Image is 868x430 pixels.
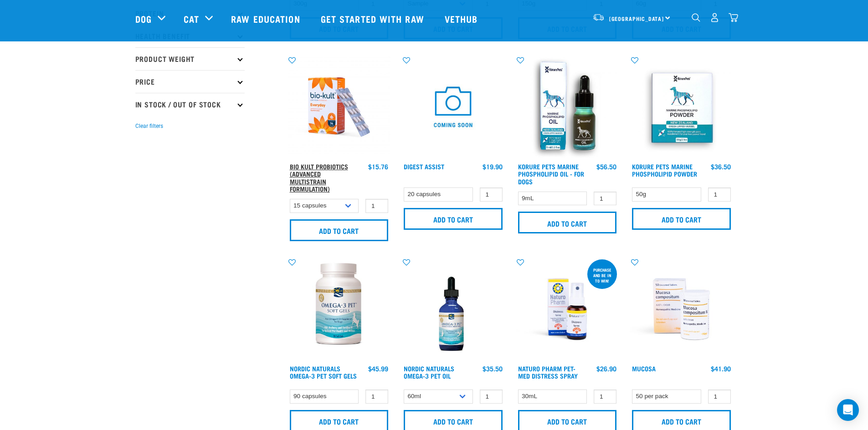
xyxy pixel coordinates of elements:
img: Bottle Of Omega3 Pet With 90 Capsules For Pets [288,258,391,361]
input: 1 [594,390,616,404]
div: $19.90 [483,163,503,170]
div: $15.76 [368,163,388,170]
img: user.png [710,13,719,22]
input: Add to cart [404,208,503,230]
input: 1 [480,187,503,202]
a: Raw Education [222,0,311,37]
span: [GEOGRAPHIC_DATA] [609,17,664,20]
img: home-icon-1@2x.png [692,13,700,22]
img: POWDER01 65ae0065 919d 4332 9357 5d1113de9ef1 1024x1024 [630,56,733,159]
button: Clear filters [135,122,163,130]
img: COMING SOON [401,56,505,159]
a: Digest Assist [404,165,444,168]
div: $41.90 [711,365,731,372]
a: Korure Pets Marine Phospholipid Oil - for Dogs [518,165,584,182]
input: 1 [708,390,731,404]
input: 1 [480,390,503,404]
p: In Stock / Out Of Stock [135,93,245,116]
div: Open Intercom Messenger [837,399,859,421]
div: $36.50 [711,163,731,170]
a: Vethub [436,0,489,37]
input: Add to cart [290,219,389,241]
a: Korure Pets Marine Phospholipid Powder [632,165,697,175]
p: Product Weight [135,47,245,70]
img: RE Product Shoot 2023 Nov8652 [630,258,733,361]
a: Nordic Naturals Omega-3 Pet Soft Gels [290,367,357,377]
a: Mucosa [632,367,656,370]
img: home-icon@2x.png [729,13,738,22]
img: Bottle Of 60ml Omega3 For Pets [401,258,505,361]
div: $35.50 [483,365,503,372]
input: 1 [594,192,616,206]
input: 1 [708,187,731,202]
img: van-moving.png [592,13,605,21]
div: $26.90 [596,365,616,372]
a: Get started with Raw [312,0,436,37]
input: 1 [365,199,388,213]
a: Cat [184,12,199,25]
div: $56.50 [596,163,616,170]
input: 1 [365,390,388,404]
a: Naturo Pharm Pet-Med Distress Spray [518,367,578,377]
p: Price [135,70,245,93]
img: RE Product Shoot 2023 Nov8635 [516,258,619,361]
img: 2023 AUG RE Product1724 [288,56,391,159]
div: Purchase and be in to win! [587,263,617,288]
a: Dog [135,12,152,25]
a: Nordic Naturals Omega-3 Pet Oil [404,367,454,377]
input: Add to cart [632,208,731,230]
img: OI Lfront 1024x1024 [516,56,619,159]
div: $45.99 [368,365,388,372]
a: Bio Kult Probiotics (Advanced Multistrain Formulation) [290,165,348,190]
input: Add to cart [518,212,617,233]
